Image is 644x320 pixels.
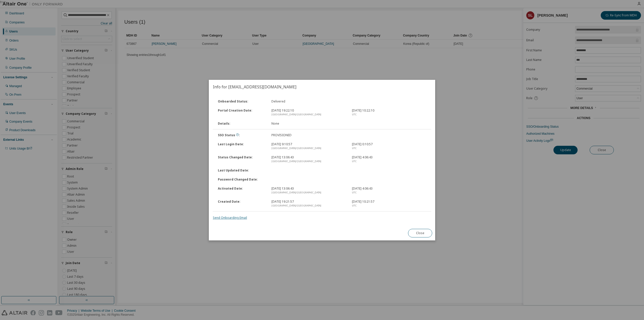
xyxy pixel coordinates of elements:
div: Activated Date : [215,187,268,195]
div: [DATE] 10:22:10 [349,109,429,117]
div: [GEOGRAPHIC_DATA]/[GEOGRAPHIC_DATA] [271,191,346,195]
div: [GEOGRAPHIC_DATA]/[GEOGRAPHIC_DATA] [271,204,346,208]
div: UTC [352,191,426,195]
div: Status Changed Date : [215,155,268,163]
div: Portal Creation Date : [215,109,268,117]
div: PROVISIONED [268,133,349,137]
div: UTC [352,204,426,208]
div: [GEOGRAPHIC_DATA]/[GEOGRAPHIC_DATA] [271,113,346,117]
div: Onboarded Status : [215,99,268,103]
div: Last Updated Date : [215,168,268,172]
div: [GEOGRAPHIC_DATA]/[GEOGRAPHIC_DATA] [271,146,346,150]
div: None [268,122,349,126]
div: [DATE] 13:06:43 [268,187,349,195]
div: UTC [352,159,426,163]
div: SSO Status : [215,133,268,137]
div: [DATE] 9:10:57 [268,142,349,150]
h2: Info for [EMAIL_ADDRESS][DOMAIN_NAME] [209,80,435,94]
div: UTC [352,113,426,117]
div: [DATE] 19:22:10 [268,109,349,117]
div: [GEOGRAPHIC_DATA]/[GEOGRAPHIC_DATA] [271,159,346,163]
div: UTC [352,146,426,150]
div: [DATE] 0:10:57 [349,142,429,150]
div: [DATE] 13:06:43 [268,155,349,163]
div: [DATE] 10:21:57 [349,200,429,208]
a: Send Onboarding Email [213,216,247,220]
div: Last Login Date : [215,142,268,150]
div: Delivered [268,99,349,103]
div: [DATE] 4:06:43 [349,155,429,163]
div: Password Changed Date : [215,177,268,182]
div: [DATE] 4:06:43 [349,187,429,195]
div: [DATE] 19:21:57 [268,200,349,208]
div: Details : [215,122,268,126]
button: Close [408,229,432,237]
div: Created Date : [215,200,268,208]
